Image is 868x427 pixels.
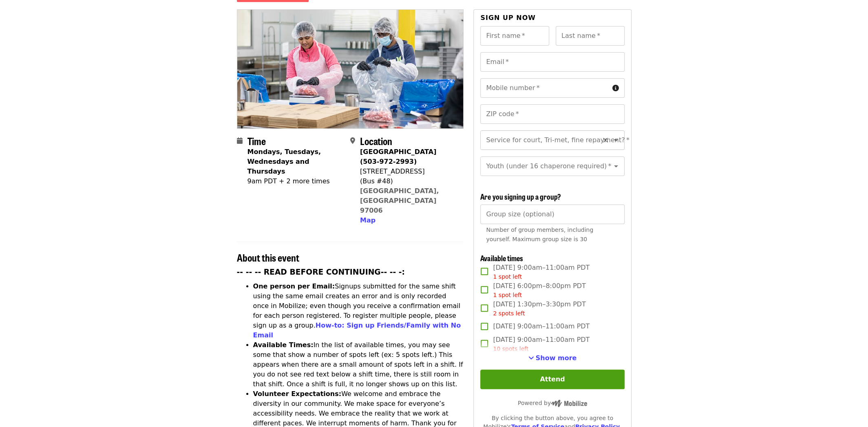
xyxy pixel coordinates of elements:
span: Sign up now [480,14,536,22]
strong: -- -- -- READ BEFORE CONTINUING-- -- -: [237,268,405,276]
span: Number of group members, including yourself. Maximum group size is 30 [486,227,593,242]
button: Attend [480,370,624,389]
li: In the list of available times, you may see some that show a number of spots left (ex: 5 spots le... [253,340,464,389]
span: [DATE] 6:00pm–8:00pm PDT [493,281,585,299]
span: [DATE] 9:00am–11:00am PDT [493,321,590,331]
input: Mobile number [480,78,609,98]
span: 10 spots left [493,346,528,352]
span: About this event [237,250,299,264]
button: Open [610,134,622,146]
a: [GEOGRAPHIC_DATA], [GEOGRAPHIC_DATA] 97006 [360,187,439,214]
input: Last name [556,26,625,46]
img: July/Aug/Sept - Beaverton: Repack/Sort (age 10+) organized by Oregon Food Bank [237,10,464,128]
div: [STREET_ADDRESS] [360,167,457,176]
span: [DATE] 1:30pm–3:30pm PDT [493,299,585,318]
button: Clear [600,134,611,146]
a: How-to: Sign up Friends/Family with No Email [253,321,461,339]
strong: [GEOGRAPHIC_DATA] (503-972-2993) [360,148,436,165]
div: 9am PDT + 2 more times [247,176,344,186]
span: 1 spot left [493,273,522,280]
input: Email [480,52,624,72]
i: circle-info icon [612,84,619,92]
span: Are you signing up a group? [480,191,561,202]
span: Show more [536,354,577,362]
input: ZIP code [480,104,624,124]
span: 1 spot left [493,292,522,298]
strong: One person per Email: [253,282,335,290]
button: Open [610,161,622,172]
span: Time [247,134,266,148]
strong: Volunteer Expectations: [253,390,342,398]
span: Available times [480,253,523,263]
strong: Available Times: [253,341,314,349]
i: map-marker-alt icon [350,137,355,145]
button: See more timeslots [528,353,577,363]
img: Powered by Mobilize [551,400,587,407]
li: Signups submitted for the same shift using the same email creates an error and is only recorded o... [253,282,464,340]
div: (Bus #48) [360,176,457,186]
span: Powered by [518,400,587,406]
span: [DATE] 9:00am–11:00am PDT [493,335,590,353]
span: Map [360,216,375,224]
span: [DATE] 9:00am–11:00am PDT [493,263,590,281]
i: calendar icon [237,137,243,145]
input: First name [480,26,549,46]
strong: Mondays, Tuesdays, Wednesdays and Thursdays [247,148,321,175]
button: Map [360,216,375,225]
span: 2 spots left [493,310,525,317]
input: [object Object] [480,205,624,224]
span: Location [360,134,392,148]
